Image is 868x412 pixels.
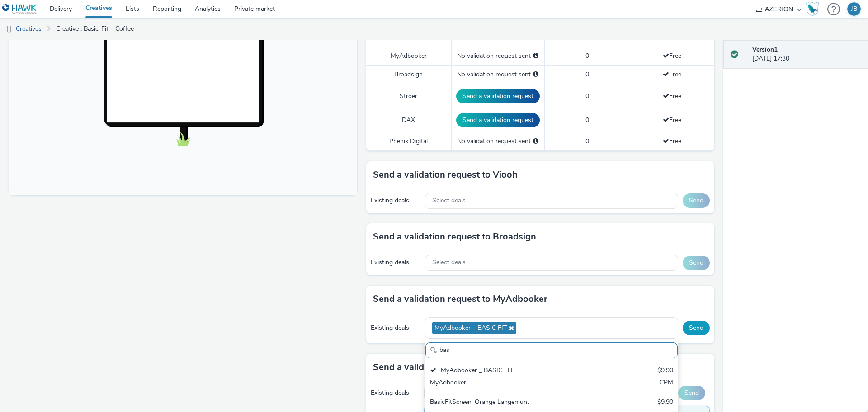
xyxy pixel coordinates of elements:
[373,230,536,243] h3: Send a validation request to Broadsign
[678,386,705,400] button: Send
[430,366,590,376] div: MyAdbooker _ BASIC FIT
[663,137,681,145] span: Free
[585,70,589,79] span: 0
[456,51,540,61] div: No validation request sent
[683,256,710,270] button: Send
[533,137,538,146] div: Please select a deal below and click on Send to send a validation request to Phenix Digital.
[371,323,420,332] div: Existing deals
[2,4,37,15] img: undefined Logo
[851,2,857,16] div: JB
[371,389,420,398] div: Existing deals
[585,51,589,60] span: 0
[434,324,507,332] span: MyAdbooker _ BASIC FIT
[752,45,778,54] strong: Version 1
[371,258,420,267] div: Existing deals
[366,66,451,84] td: Broadsign
[456,89,540,103] button: Send a validation request
[366,108,451,132] td: DAX
[585,92,589,100] span: 0
[663,116,681,124] span: Free
[425,342,678,358] input: Search......
[430,378,590,389] div: MyAdbooker
[663,92,681,100] span: Free
[366,84,451,108] td: Stroer
[371,196,420,205] div: Existing deals
[657,398,673,408] div: $9.90
[366,47,451,65] td: MyAdbooker
[373,292,547,306] h3: Send a validation request to MyAdbooker
[366,132,451,150] td: Phenix Digital
[683,321,710,335] button: Send
[585,116,589,124] span: 0
[533,51,538,61] div: Please select a deal below and click on Send to send a validation request to MyAdbooker.
[683,193,710,208] button: Send
[752,45,861,64] div: [DATE] 17:30
[456,137,540,146] div: No validation request sent
[5,25,14,34] img: dooh
[663,70,681,79] span: Free
[432,259,470,267] span: Select deals...
[456,113,540,127] button: Send a validation request
[456,70,540,79] div: No validation request sent
[657,366,673,376] div: $9.90
[585,137,589,145] span: 0
[52,18,138,40] a: Creative : Basic-Fit _ Coffee
[533,70,538,79] div: Please select a deal below and click on Send to send a validation request to Broadsign.
[432,197,470,205] span: Select deals...
[663,51,681,60] span: Free
[660,378,673,389] div: CPM
[430,398,590,408] div: BasicFitScreen_Orange Langemunt
[806,2,819,16] img: Hawk Academy
[373,360,551,374] h3: Send a validation request to Phenix Digital
[806,2,823,16] a: Hawk Academy
[373,168,518,182] h3: Send a validation request to Viooh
